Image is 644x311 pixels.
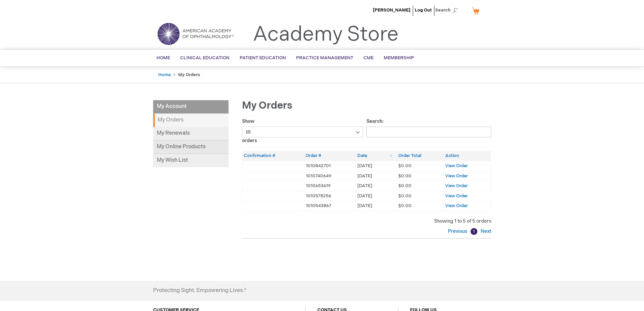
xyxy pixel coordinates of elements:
a: Previous [448,228,469,234]
strong: My Orders [178,72,200,77]
label: Show orders [242,118,363,143]
input: Search: [366,127,491,137]
th: Date: activate to sort column ascending [356,151,397,161]
td: 1010740649 [304,171,355,181]
a: View Order [445,183,468,188]
span: $0.00 [398,173,411,179]
span: Practice Management [296,55,353,61]
td: 1010578256 [304,191,355,201]
td: 1010653619 [304,181,355,191]
td: [DATE] [356,201,397,211]
a: Academy Store [253,22,399,47]
span: $0.00 [398,183,411,188]
span: Membership [384,55,414,61]
a: 1 [471,228,477,235]
td: [DATE] [356,171,397,181]
td: [DATE] [356,181,397,191]
a: View Order [445,193,468,199]
th: Order #: activate to sort column ascending [304,151,355,161]
td: [DATE] [356,161,397,171]
span: Home [157,55,170,61]
span: $0.00 [398,163,411,169]
h4: Protecting Sight. Empowering Lives.® [153,288,246,294]
span: $0.00 [398,203,411,208]
a: View Order [445,203,468,208]
a: Log Out [415,7,432,13]
span: My Orders [242,99,292,112]
span: Search [435,3,461,17]
select: Showorders [242,127,363,137]
th: Confirmation #: activate to sort column ascending [242,151,304,161]
span: $0.00 [398,193,411,199]
a: My Online Products [153,140,229,154]
a: View Order [445,163,468,169]
a: Home [158,72,171,77]
label: Search: [366,118,491,135]
span: CME [363,55,374,61]
span: Patient Education [240,55,286,61]
div: Showing 1 to 5 of 5 orders [242,218,491,225]
th: Action: activate to sort column ascending [444,151,491,161]
a: View Order [445,173,468,179]
td: 1010543867 [304,201,355,211]
a: [PERSON_NAME] [373,7,410,13]
a: My Wish List [153,154,229,167]
td: 1010842701 [304,161,355,171]
td: [DATE] [356,191,397,201]
a: Next [479,228,491,234]
a: My Renewals [153,127,229,140]
span: Clinical Education [180,55,230,61]
th: Order Total: activate to sort column ascending [397,151,444,161]
strong: My Orders [153,114,229,127]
